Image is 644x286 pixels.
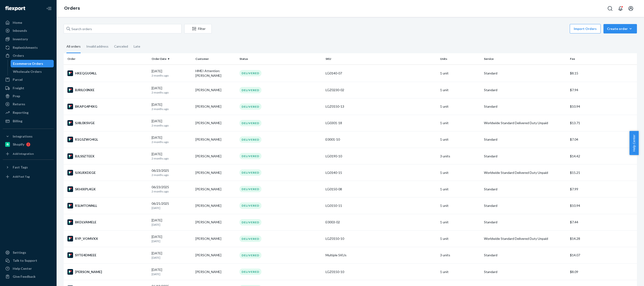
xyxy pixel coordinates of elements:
td: 1 unit [438,65,482,82]
div: DELIVERED [239,219,261,225]
p: 2 months ago [152,107,192,111]
div: LGZ0150-13 [326,104,436,109]
td: $15.21 [568,164,637,181]
p: 2 months ago [152,189,192,193]
div: [DATE] [152,102,192,111]
p: Standard [484,203,566,208]
div: SJ8L0XSVGE [67,120,148,126]
p: Worldwide Standard Delivered Duty Unpaid [484,170,566,175]
a: Shopify [3,141,54,148]
p: 2 months ago [152,156,192,160]
p: Standard [484,220,566,225]
p: 2 months ago [152,90,192,94]
a: Returns [3,100,54,108]
a: Wholesale Orders [11,68,54,75]
div: [DATE] [152,267,192,276]
div: LGZ0150-10 [326,270,436,274]
div: LG0301-18 [326,121,436,125]
div: Help Center [13,266,32,271]
p: Standard [484,71,566,76]
td: $14.07 [568,247,637,263]
button: Help Center [629,131,639,155]
td: HMEI Attention: [PERSON_NAME] [194,65,237,82]
td: [PERSON_NAME] [194,181,237,197]
td: $7.44 [568,214,637,230]
button: Fast Tags [3,163,54,171]
p: 2 months ago [152,74,192,78]
div: All orders [66,40,81,53]
div: LGZ0230-02 [326,88,436,92]
td: 1 unit [438,197,482,214]
a: Add Fast Tag [3,173,54,180]
div: LG0150-08 [326,187,436,192]
button: Close Navigation [44,4,54,13]
a: Settings [3,249,54,256]
td: 3 units [438,148,482,164]
p: Standard [484,187,566,192]
div: [DATE] [152,69,192,78]
td: $13.71 [568,115,637,131]
div: [DATE] [152,135,192,144]
button: Filter [184,24,212,33]
div: 06/23/2025 [152,168,192,177]
p: Worldwide Standard Delivered Duty Unpaid [484,121,566,125]
div: RYP_VOMVXX [67,236,148,241]
td: 1 unit [438,181,482,197]
p: Standard [484,137,566,142]
div: E0003-02 [326,220,436,225]
td: [PERSON_NAME] [194,164,237,181]
div: Replenishments [13,45,38,50]
div: [DATE] [152,251,192,260]
a: Prep [3,92,54,100]
th: Order [64,53,150,65]
button: Open account menu [626,4,636,13]
p: 2 months ago [152,123,192,127]
td: 1 unit [438,115,482,131]
a: Talk to Support [3,257,54,264]
div: 06/21/2025 [152,201,192,210]
div: Billing [13,119,22,123]
div: Shopify [13,142,24,147]
div: 06/23/2025 [152,185,192,193]
div: Reporting [13,110,29,115]
a: Parcel [3,76,54,83]
p: Worldwide Standard Delivered Duty Unpaid [484,236,566,241]
div: Talk to Support [13,258,37,263]
p: Standard [484,270,566,274]
a: Inventory [3,35,54,43]
div: Customer [195,57,235,61]
a: Home [3,19,54,26]
p: Standard [484,104,566,109]
td: 1 unit [438,131,482,148]
div: DELIVERED [239,269,261,275]
div: BKAPG4P4XG [67,104,148,109]
div: [DATE] [152,119,192,127]
button: Integrations [3,133,54,140]
a: Reporting [3,109,54,116]
div: [DATE] [152,234,192,243]
div: LG0150-11 [326,203,436,208]
p: [DATE] [152,239,192,243]
div: DELIVERED [239,70,261,76]
div: LG0190-10 [326,154,436,159]
td: $8.09 [568,264,637,280]
div: Inventory [13,37,28,41]
div: R1G5ZWO4GL [67,137,148,142]
div: Inbounds [13,28,27,33]
td: [PERSON_NAME] [194,82,237,98]
td: $10.94 [568,197,637,214]
div: BJLSSZTEEX [67,153,148,159]
div: DELIVERED [239,169,261,176]
div: DELIVERED [239,120,261,126]
th: Order Date [150,53,194,65]
td: $7.94 [568,82,637,98]
div: Settings [13,250,26,255]
a: Inbounds [3,27,54,34]
button: Open Search Box [605,4,615,13]
div: Canceled [114,40,128,53]
div: DELIVERED [239,202,261,209]
div: [PERSON_NAME] [67,269,148,275]
td: [PERSON_NAME] [194,214,237,230]
th: Units [438,53,482,65]
a: Orders [64,6,80,11]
